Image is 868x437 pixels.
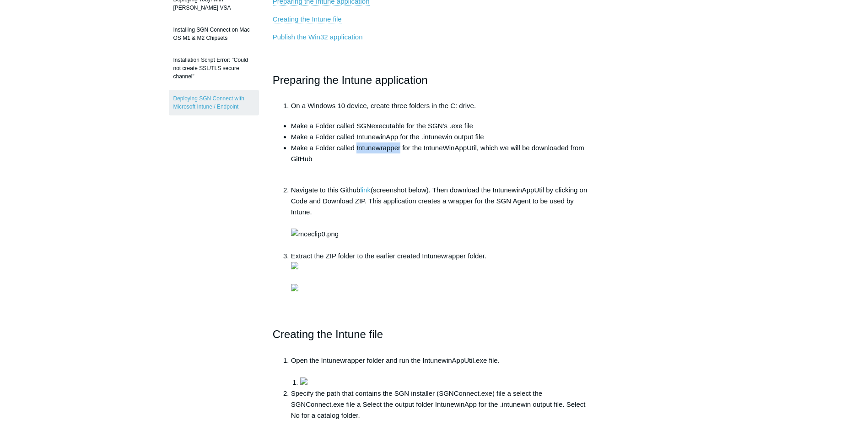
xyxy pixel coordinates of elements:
a: Installation Script Error: "Could not create SSL/TLS secure channel" [169,51,259,85]
img: 19107733848979 [291,262,298,269]
a: Deploying SGN Connect with Microsoft Intune / Endpoint [169,90,259,115]
span: Creating the Intune file [273,328,383,340]
li: Specify the path that contains the SGN installer (SGNConnect.exe) file a select the SGNConnect.ex... [291,388,596,421]
li: Open the Intunewrapper folder and run the IntunewinAppUtil.exe file. [291,355,596,388]
li: Navigate to this Github (screenshot below). Then download the IntunewinAppUtil by clicking on Cod... [291,185,596,251]
a: Publish the Win32 application [273,33,363,41]
li: Extract the ZIP folder to the earlier created Intunewrapper folder. [291,251,596,295]
a: Installing SGN Connect on Mac OS M1 & M2 Chipsets [169,21,259,47]
li: Make a Folder called IntunewinApp for the .intunewin output file [291,131,596,142]
li: Make a Folder called SGNexecutable for the SGN’s .exe file [291,120,596,131]
a: link [360,186,371,194]
li: On a Windows 10 device, create three folders in the C: drive. [291,100,596,111]
span: Preparing the Intune application [273,74,428,86]
img: 19107815753875 [300,377,307,385]
li: Make a Folder called Intunewrapper for the IntuneWinAppUtil, which we will be downloaded from GitHub [291,142,596,175]
a: Creating the Intune file [273,15,342,23]
img: mceclip0.png [291,229,339,240]
img: 19107754673427 [291,284,298,291]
